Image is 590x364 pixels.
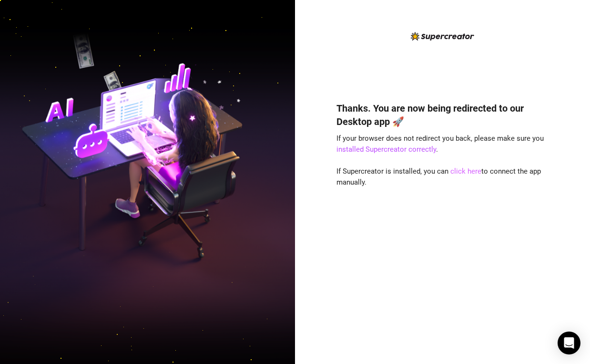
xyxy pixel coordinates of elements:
a: installed Supercreator correctly [336,145,436,154]
a: click here [450,167,481,176]
div: Open Intercom Messenger [558,332,580,354]
h4: Thanks. You are now being redirected to our Desktop app 🚀 [336,102,549,128]
span: If your browser does not redirect you back, please make sure you . [336,134,544,154]
span: If Supercreator is installed, you can to connect the app manually. [336,167,541,187]
img: logo-BBDzfeDw.svg [411,32,474,41]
